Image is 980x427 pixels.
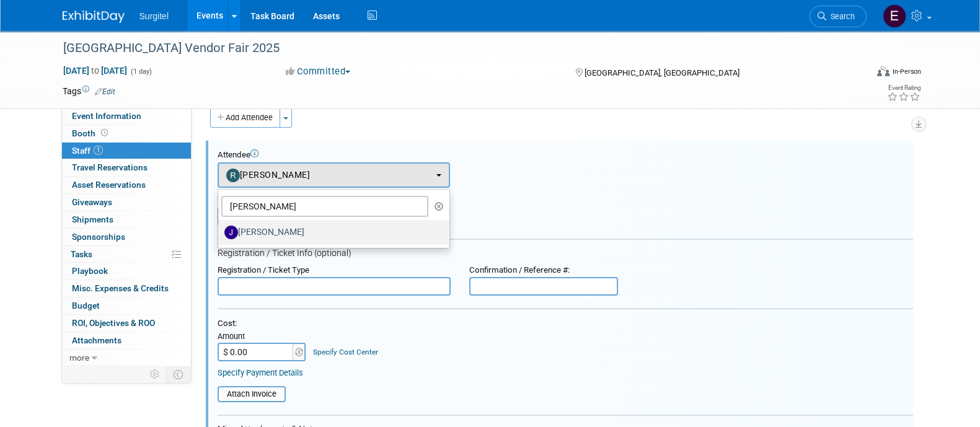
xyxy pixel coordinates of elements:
div: Confirmation / Reference #: [469,265,618,276]
div: Event Format [793,64,921,83]
span: (1 day) [130,68,152,76]
div: Attendee [218,150,913,161]
img: J.jpg [224,226,238,239]
button: [PERSON_NAME] [218,162,450,188]
div: Event Rating [886,85,920,91]
span: Attachments [72,335,121,345]
div: Cost: [218,319,913,329]
span: to [89,66,101,76]
a: Playbook [62,263,191,280]
button: Add Attendee [210,108,280,128]
a: Sponsorships [62,229,191,245]
a: Travel Reservations [62,159,191,176]
a: Specify Payment Details [218,368,303,377]
span: Playbook [72,266,108,276]
a: more [62,350,191,366]
span: Search [826,12,855,21]
button: Committed [281,65,355,78]
input: Search [221,196,429,217]
span: ROI, Objectives & ROO [72,318,155,328]
span: [PERSON_NAME] [226,170,311,180]
span: Booth [72,128,110,138]
span: Giveaways [72,197,112,207]
span: Staff [72,146,103,156]
span: 1 [94,146,103,155]
span: Sponsorships [72,232,125,242]
img: Event Coordinator [883,4,906,28]
a: Staff1 [62,143,191,159]
span: Travel Reservations [72,162,148,172]
div: In-Person [891,67,920,76]
div: Registration / Ticket Info (optional) [218,248,913,259]
label: [PERSON_NAME] [224,222,437,242]
span: Surgitel [139,11,169,21]
span: Tasks [71,249,92,259]
td: Personalize Event Tab Strip [144,366,166,382]
a: Budget [62,297,191,314]
div: [GEOGRAPHIC_DATA] Vendor Fair 2025 [59,37,848,59]
a: Misc. Expenses & Credits [62,280,191,297]
span: more [69,353,89,363]
div: Attendance Format [370,194,530,205]
a: Tasks [62,246,191,263]
a: Shipments [62,211,191,228]
td: Toggle Event Tabs [166,366,191,382]
a: Specify Cost Center [313,348,378,356]
div: Amount [218,332,307,343]
a: Search [810,6,867,27]
a: ROI, Objectives & ROO [62,315,191,332]
a: Giveaways [62,194,191,211]
span: [GEOGRAPHIC_DATA], [GEOGRAPHIC_DATA] [585,68,739,77]
span: Booth not reserved yet [99,128,110,138]
body: Rich Text Area. Press ALT-0 for help. [7,5,678,17]
span: Asset Reservations [72,180,146,190]
a: Attachments [62,332,191,349]
td: Tags [63,85,115,97]
span: Misc. Expenses & Credits [72,283,169,293]
div: Registration / Ticket Type [218,265,451,276]
a: Event Information [62,108,191,125]
a: Asset Reservations [62,177,191,193]
span: Event Information [72,111,141,121]
a: Booth [62,125,191,142]
img: ExhibitDay [63,11,125,23]
span: Budget [72,301,100,310]
img: Format-Inperson.png [877,66,890,76]
a: Edit [95,87,115,96]
span: Shipments [72,214,113,224]
span: [DATE] [DATE] [63,65,128,76]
